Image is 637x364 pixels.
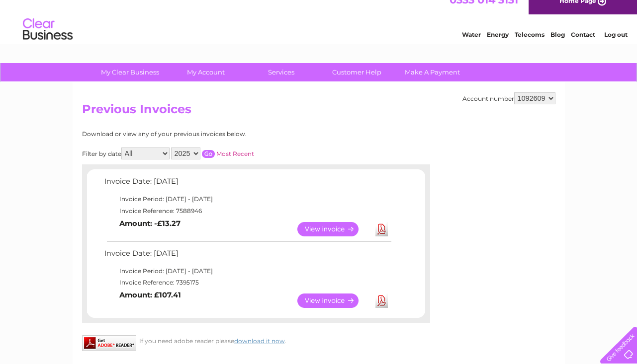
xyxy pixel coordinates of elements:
[89,63,171,81] a: My Clear Business
[462,42,481,50] a: Water
[240,63,322,81] a: Services
[375,293,388,308] a: Download
[450,5,518,17] a: 0333 014 3131
[216,150,254,157] a: Most Recent
[102,175,393,193] td: Invoice Date: [DATE]
[82,335,430,345] div: If you need adobe reader please .
[102,247,393,265] td: Invoice Date: [DATE]
[22,26,73,56] img: logo.png
[119,219,181,228] b: Amount: -£13.27
[297,222,370,236] a: View
[391,63,473,81] a: Make A Payment
[82,131,343,138] div: Download or view any of your previous invoices below.
[515,42,545,50] a: Telecoms
[102,205,393,217] td: Invoice Reference: 7588946
[119,291,181,299] b: Amount: £107.41
[102,193,393,205] td: Invoice Period: [DATE] - [DATE]
[84,5,554,48] div: Clear Business is a trading name of Verastar Limited (registered in [GEOGRAPHIC_DATA] No. 3667643...
[571,42,595,50] a: Contact
[604,42,628,50] a: Log out
[316,63,398,81] a: Customer Help
[297,293,370,308] a: View
[550,42,565,50] a: Blog
[82,102,555,121] h2: Previous Invoices
[165,63,247,81] a: My Account
[375,222,388,236] a: Download
[102,265,393,277] td: Invoice Period: [DATE] - [DATE]
[82,147,343,159] div: Filter by date
[462,92,555,104] div: Account number
[487,42,509,50] a: Energy
[234,337,285,345] a: download it now
[102,277,393,289] td: Invoice Reference: 7395175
